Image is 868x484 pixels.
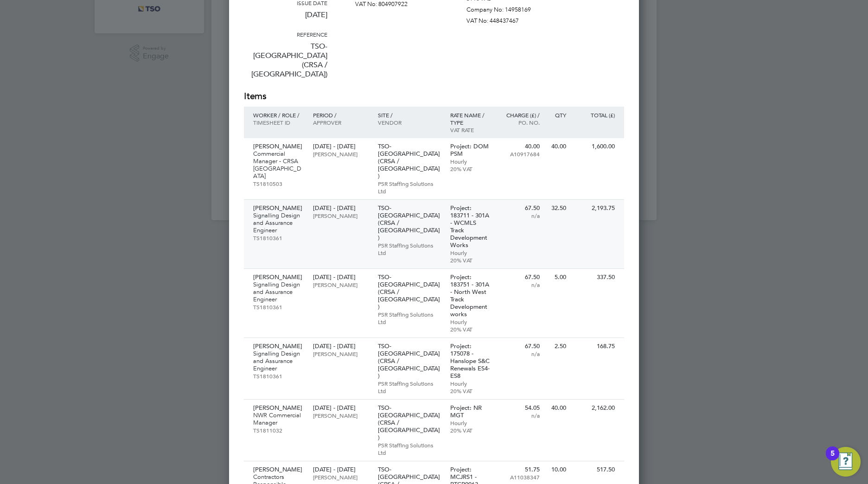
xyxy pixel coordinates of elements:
p: TS1811032 [253,427,304,434]
p: [PERSON_NAME] [253,466,304,473]
p: [PERSON_NAME] [253,274,304,281]
p: [DATE] - [DATE] [313,204,368,212]
p: Approver [313,119,368,126]
p: Signalling Design and Assurance Engineer [253,350,304,372]
p: TSO-[GEOGRAPHIC_DATA] (CRSA / [GEOGRAPHIC_DATA]) [378,343,441,380]
p: 20% VAT [450,387,491,395]
button: Open Resource Center, 5 new notifications [831,447,861,477]
p: Signalling Design and Assurance Engineer [253,212,304,234]
p: 40.00 [549,143,566,150]
p: 337.50 [575,274,615,281]
p: 168.75 [575,343,615,350]
p: [PERSON_NAME] [313,473,368,481]
p: NWR Commercial Manager [253,412,304,427]
p: TSO-[GEOGRAPHIC_DATA] (CRSA / [GEOGRAPHIC_DATA]) [244,38,327,90]
p: Hourly [450,249,491,256]
p: [DATE] - [DATE] [313,466,368,473]
p: Commercial Manager - CRSA [GEOGRAPHIC_DATA] [253,150,304,180]
p: Charge (£) / [499,111,540,119]
p: Hourly [450,158,491,165]
p: n/a [499,412,540,419]
p: [DATE] - [DATE] [313,274,368,281]
p: 5.00 [549,274,566,281]
p: VAT No: 448437467 [466,13,550,25]
p: n/a [499,350,540,357]
p: [PERSON_NAME] [253,143,304,150]
h3: Reference [244,31,327,38]
p: 20% VAT [450,165,491,172]
h2: Items [244,90,624,103]
p: Project: DOM PSM [450,143,491,158]
p: Project: 183711 - 301A - WCMLS Track Development Works [450,204,491,249]
p: 67.50 [499,204,540,212]
p: TSO-[GEOGRAPHIC_DATA] (CRSA / [GEOGRAPHIC_DATA]) [378,143,441,180]
p: Worker / Role / [253,111,304,119]
p: QTY [549,111,566,119]
p: A10917684 [499,150,540,158]
p: [DATE] - [DATE] [313,404,368,412]
p: [DATE] [244,6,327,31]
p: PSR Staffing Solutions Ltd [378,180,441,195]
p: [PERSON_NAME] [313,412,368,419]
p: Total (£) [575,111,615,119]
p: 67.50 [499,343,540,350]
p: [PERSON_NAME] [313,212,368,219]
p: A11038347 [499,473,540,481]
p: [PERSON_NAME] [253,204,304,212]
p: PSR Staffing Solutions Ltd [378,380,441,395]
p: Period / [313,111,368,119]
p: [DATE] - [DATE] [313,343,368,350]
p: [PERSON_NAME] [313,350,368,357]
p: PSR Staffing Solutions Ltd [378,441,441,456]
p: Company No: 14958169 [466,2,550,13]
p: [PERSON_NAME] [253,404,304,412]
p: Project: 183751 - 301A - North West Track Development works [450,274,491,318]
p: TS1810361 [253,303,304,311]
p: Rate name / type [450,111,491,126]
p: TS1810503 [253,180,304,187]
p: TS1810361 [253,234,304,242]
p: 40.00 [499,143,540,150]
p: Vendor [378,119,441,126]
p: Po. No. [499,119,540,126]
p: [PERSON_NAME] [253,343,304,350]
p: VAT rate [450,126,491,134]
p: TSO-[GEOGRAPHIC_DATA] (CRSA / [GEOGRAPHIC_DATA]) [378,404,441,441]
p: 32.50 [549,204,566,212]
p: 2.50 [549,343,566,350]
p: TSO-[GEOGRAPHIC_DATA] (CRSA / [GEOGRAPHIC_DATA]) [378,204,441,242]
p: Hourly [450,318,491,325]
p: Timesheet ID [253,119,304,126]
p: [DATE] - [DATE] [313,143,368,150]
p: 40.00 [549,404,566,412]
p: Signalling Design and Assurance Engineer [253,281,304,303]
p: 20% VAT [450,325,491,333]
p: Site / [378,111,441,119]
p: 1,600.00 [575,143,615,150]
p: Hourly [450,419,491,427]
div: 5 [830,453,835,465]
p: TS1810361 [253,372,304,380]
p: 2,162.00 [575,404,615,412]
p: PSR Staffing Solutions Ltd [378,242,441,256]
p: [PERSON_NAME] [313,281,368,288]
p: PSR Staffing Solutions Ltd [378,311,441,325]
p: 2,193.75 [575,204,615,212]
p: 10.00 [549,466,566,473]
p: 54.05 [499,404,540,412]
p: [PERSON_NAME] [313,150,368,158]
p: Project: 175078 - Hanslope S&C Renewals ES4-ES8 [450,343,491,380]
p: TSO-[GEOGRAPHIC_DATA] (CRSA / [GEOGRAPHIC_DATA]) [378,274,441,311]
p: 517.50 [575,466,615,473]
p: Project: NR MGT [450,404,491,419]
p: 20% VAT [450,256,491,264]
p: Hourly [450,380,491,387]
p: 67.50 [499,274,540,281]
p: 51.75 [499,466,540,473]
p: n/a [499,212,540,219]
p: 20% VAT [450,427,491,434]
p: n/a [499,281,540,288]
